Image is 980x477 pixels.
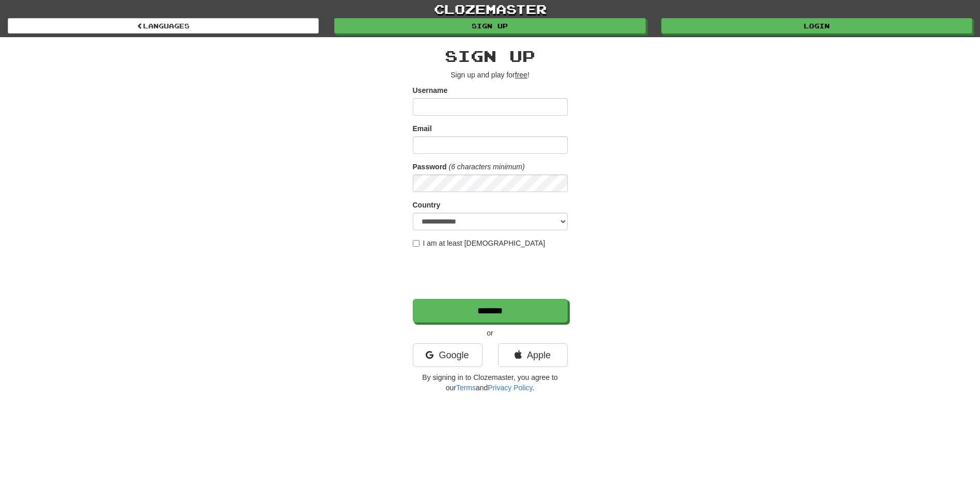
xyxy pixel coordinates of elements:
[515,71,527,79] u: free
[413,253,570,294] iframe: reCAPTCHA
[413,47,568,65] h2: Sign up
[498,343,568,367] a: Apple
[413,85,448,96] label: Username
[449,163,525,171] em: (6 characters minimum)
[413,123,432,134] label: Email
[661,18,972,34] a: Login
[413,200,441,210] label: Country
[413,162,447,172] label: Password
[413,70,568,80] p: Sign up and play for !
[413,240,419,247] input: I am at least [DEMOGRAPHIC_DATA]
[413,343,483,367] a: Google
[413,238,546,248] label: I am at least [DEMOGRAPHIC_DATA]
[488,384,532,392] a: Privacy Policy
[413,372,568,393] p: By signing in to Clozemaster, you agree to our and .
[8,18,319,34] a: Languages
[456,384,476,392] a: Terms
[413,328,568,338] p: or
[334,18,645,34] a: Sign up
